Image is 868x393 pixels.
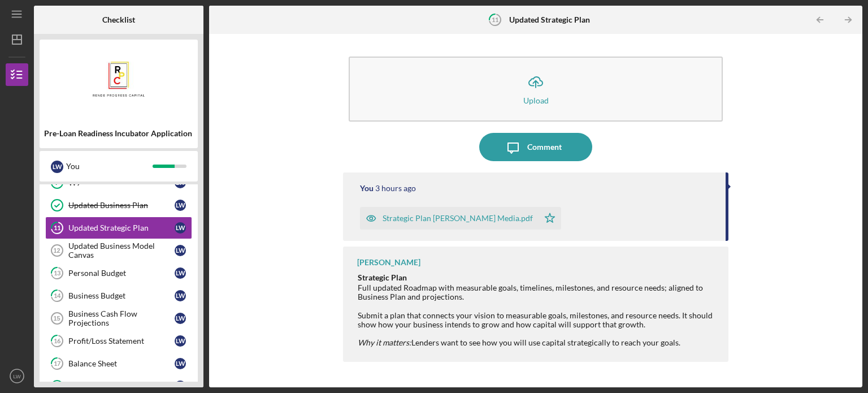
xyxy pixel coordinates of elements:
div: Submit a plan that connects your vision to measurable goals, milestones, and resource needs. It s... [358,311,717,329]
time: 2025-10-07 15:17 [375,184,416,193]
tspan: 17 [54,360,61,368]
div: L W [175,200,186,211]
a: 15Business Cash Flow ProjectionsLW [45,307,192,330]
a: 13Personal BudgetLW [45,262,192,284]
img: Product logo [40,45,198,113]
a: W9LW [45,171,192,194]
b: Checklist [102,15,135,24]
a: Updated Business PlanLW [45,194,192,217]
div: L W [175,290,186,301]
button: LW [6,365,28,387]
a: 16Profit/Loss StatementLW [45,330,192,352]
div: Profit/Loss Statement [68,336,175,346]
div: L W [175,313,186,324]
text: LW [13,373,21,379]
tspan: 11 [492,16,498,23]
div: L W [175,267,186,279]
a: 11Updated Strategic PlanLW [45,217,192,239]
div: Full updated Roadmap with measurable goals, timelines, milestones, and resource needs; aligned to... [358,283,717,301]
div: Comment [527,133,562,161]
div: Upload [523,96,549,105]
div: L W [175,335,186,347]
div: L W [175,358,186,369]
div: Updated Business Model Canvas [68,241,175,260]
div: [PERSON_NAME] [357,258,420,267]
div: Updated Strategic Plan [68,223,175,232]
button: Comment [479,133,592,161]
tspan: 12 [53,247,60,254]
tspan: 13 [54,270,60,277]
div: Lenders want to see how you will use capital strategically to reach your goals. [358,329,717,347]
div: L W [175,222,186,234]
div: Balance Sheet [68,359,175,368]
div: Personal Budget [68,269,175,278]
tspan: 14 [54,292,61,300]
div: Pre-Loan Readiness Incubator Application [44,129,193,138]
button: Strategic Plan [PERSON_NAME] Media.pdf [360,207,561,230]
div: L W [175,245,186,256]
button: Upload [349,57,723,122]
a: 17Balance SheetLW [45,352,192,375]
a: 12Updated Business Model CanvasLW [45,239,192,262]
tspan: 16 [54,338,61,345]
div: You [360,184,374,193]
div: Strategic Plan [PERSON_NAME] Media.pdf [383,214,533,223]
div: L W [51,161,63,173]
em: Why it matters: [358,338,411,347]
div: Business Cash Flow Projections [68,309,175,327]
div: L W [175,381,186,392]
b: Updated Strategic Plan [509,15,590,24]
div: You [66,157,153,176]
tspan: 15 [53,315,60,322]
div: Updated Business Plan [68,201,175,210]
a: 14Business BudgetLW [45,284,192,307]
div: Business Budget [68,291,175,300]
tspan: 11 [54,224,60,232]
strong: Strategic Plan [358,273,407,282]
